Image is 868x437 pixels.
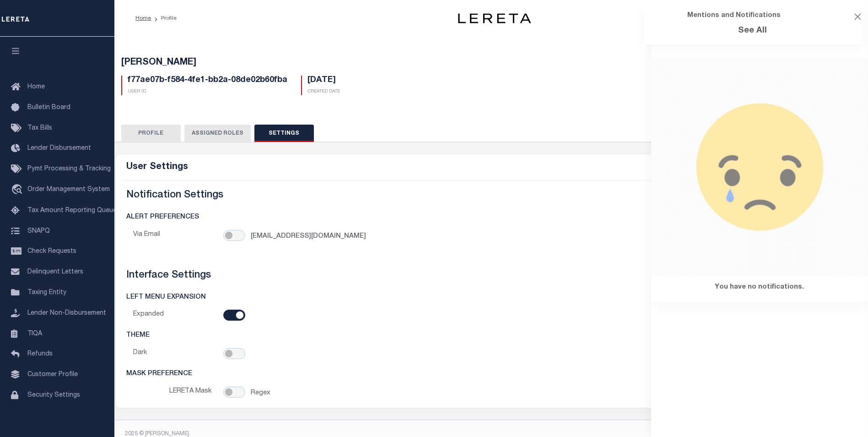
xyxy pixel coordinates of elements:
[307,88,340,95] p: Created Date
[27,269,83,275] span: Delinquent Letters
[11,184,26,196] i: travel_explore
[27,104,70,111] span: Bulletin Board
[251,230,366,243] label: [EMAIL_ADDRESS][DOMAIN_NAME]
[245,387,488,399] div: Regex
[133,387,212,397] div: LERETA Mask
[126,371,192,377] h6: MASK PREFERENCE
[27,330,42,337] span: TIQA
[27,84,45,90] span: Home
[27,228,50,234] span: SNAPQ
[126,190,223,200] h4: Notification Settings
[128,88,287,95] p: User Id
[133,230,212,240] div: Via Email
[27,248,76,255] span: Check Requests
[126,332,150,339] h6: THEME
[27,208,117,214] span: Tax Amount Reporting Queue
[27,392,80,399] span: Security Settings
[151,14,177,22] li: Profile
[458,13,531,23] img: logo-dark.svg
[307,76,340,86] h5: [DATE]
[27,310,106,317] span: Lender Non-Disbursement
[121,58,196,67] span: [PERSON_NAME]
[27,351,53,357] span: Refunds
[121,125,181,142] button: Profile
[126,163,188,172] h4: User Settings
[133,310,212,320] div: Expanded
[133,348,212,358] div: Dark
[126,270,211,280] h4: Interface Settings
[126,214,199,220] h6: ALERT PREFERENCES
[27,290,66,296] span: Taxing Entity
[128,76,287,86] h5: f77ae07b-f584-4fe1-bb2a-08de02b60fba
[254,125,314,142] button: Settings
[27,145,91,152] span: Lender Disbursement
[27,186,110,193] span: Order Management System
[658,283,861,291] h4: You have no notifications.
[27,125,52,131] span: Tax Bills
[27,166,111,172] span: Pymt Processing & Tracking
[27,371,78,378] span: Customer Profile
[135,16,151,21] a: Home
[184,125,251,142] button: Assigned Roles
[126,294,206,300] h6: LEFT MENU EXPANSION
[651,58,868,275] img: Card image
